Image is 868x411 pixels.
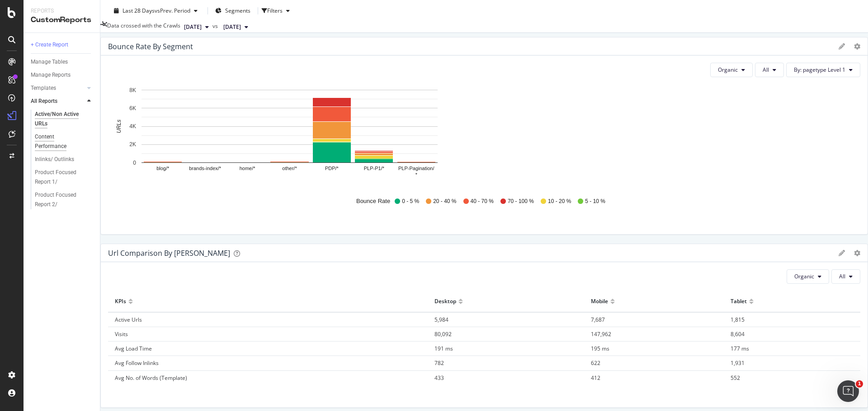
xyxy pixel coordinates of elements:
[180,22,212,32] button: [DATE]
[108,6,204,15] button: Last 28 DaysvsPrev. Period
[35,110,85,129] div: Active/Non Active URLs
[115,330,128,338] span: Visits
[31,83,85,93] a: Templates
[115,345,152,352] span: Avg Load Time
[129,105,136,111] text: 6K
[35,132,94,151] a: Content Performance
[267,7,283,14] div: Filters
[434,345,453,352] span: 191 ms
[108,249,230,258] div: Url Comparison By [PERSON_NAME]
[35,155,94,164] a: Inlinks/ Outlinks
[856,380,863,388] span: 1
[731,359,745,367] span: 1,931
[223,23,241,31] span: 2025 Aug. 25th
[123,7,155,14] span: Last 28 Days
[35,190,94,209] a: Product Focused Report 2/
[35,132,85,151] div: Content Performance
[108,42,193,51] div: Bounce Rate by Segment
[262,4,293,18] button: Filters
[787,269,829,284] button: Organic
[115,294,126,309] div: KPIs
[31,97,85,106] a: All Reports
[189,166,222,171] text: brands-index/*
[433,198,456,205] span: 20 - 40 %
[794,272,814,280] span: Organic
[831,269,860,284] button: All
[731,294,747,309] div: Tablet
[35,155,74,164] div: Inlinks/ Outlinks
[35,190,86,209] div: Product Focused Report 2/
[854,43,860,50] div: gear
[35,168,94,187] a: Product Focused Report 1/
[35,110,94,129] a: Active/Non Active URLs
[786,63,860,77] button: By: pagetype Level 1
[398,166,434,171] text: PLP-Pagination/
[220,22,252,32] button: [DATE]
[115,359,159,367] span: Avg Follow Inlinks
[31,40,68,50] div: + Create Report
[155,7,190,14] span: vs Prev. Period
[548,198,571,205] span: 10 - 20 %
[212,4,254,18] button: Segments
[585,198,605,205] span: 5 - 10 %
[31,70,94,80] a: Manage Reports
[434,359,444,367] span: 782
[225,7,250,14] span: Segments
[115,374,187,382] span: Avg No. of Words (Template)
[115,316,142,323] span: Active Urls
[763,66,769,74] span: All
[100,37,868,235] div: Bounce Rate by SegmentgeargearOrganicAllBy: pagetype Level 1A chart.Bounce Rate0 - 5 %20 - 40 %40...
[402,198,419,205] span: 0 - 5 %
[434,374,444,382] span: 433
[31,70,71,80] div: Manage Reports
[731,330,745,338] span: 8,604
[31,7,93,15] div: Reports
[591,330,611,338] span: 147,962
[129,141,136,148] text: 2K
[31,15,93,25] div: CustomReports
[116,120,122,133] text: URLs
[591,359,600,367] span: 622
[108,84,444,189] svg: A chart.
[282,166,297,171] text: other/*
[100,244,868,408] div: Url Comparison By [PERSON_NAME]geargearOrganicAllKPIsDesktopMobileTabletActive Urls5,9847,6871,81...
[184,23,202,31] span: 2025 Sep. 22nd
[129,87,136,93] text: 8K
[837,380,859,402] iframe: Intercom live chat
[35,168,86,187] div: Product Focused Report 1/
[731,374,740,382] span: 552
[434,294,456,309] div: Desktop
[434,316,448,323] span: 5,984
[133,160,136,166] text: 0
[755,63,784,77] button: All
[731,345,749,352] span: 177 ms
[794,66,845,74] span: By: pagetype Level 1
[591,345,609,352] span: 195 ms
[591,294,608,309] div: Mobile
[31,40,94,50] a: + Create Report
[718,66,738,74] span: Organic
[240,166,256,171] text: home/*
[710,63,753,77] button: Organic
[107,22,180,32] div: Data crossed with the Crawls
[471,198,494,205] span: 40 - 70 %
[839,272,845,280] span: All
[129,123,136,129] text: 4K
[356,197,390,206] div: Bounce Rate
[364,166,385,171] text: PLP-P1/*
[434,330,452,338] span: 80,092
[854,250,860,256] div: gear
[156,166,170,171] text: blog/*
[325,166,339,171] text: PDP/*
[31,97,57,106] div: All Reports
[31,83,56,93] div: Templates
[508,198,534,205] span: 70 - 100 %
[212,22,220,30] span: vs
[31,57,68,67] div: Manage Tables
[731,316,745,323] span: 1,815
[31,57,94,67] a: Manage Tables
[591,374,600,382] span: 412
[591,316,605,323] span: 7,687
